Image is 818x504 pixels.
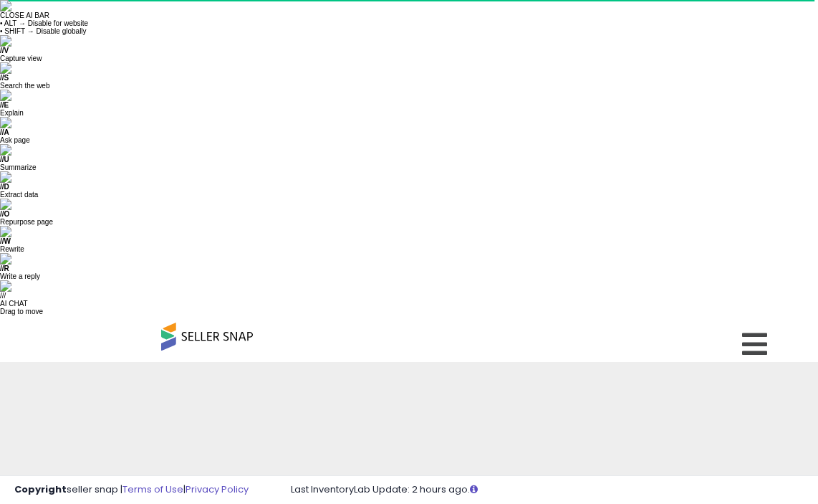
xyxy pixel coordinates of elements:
a: Privacy Policy [186,482,249,496]
i: Click here to read more about un-synced listings. [470,485,478,494]
strong: Copyright [14,482,67,496]
div: Last InventoryLab Update: 2 hours ago. [291,483,804,497]
div: seller snap | | [14,483,249,497]
a: Terms of Use [122,482,183,496]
